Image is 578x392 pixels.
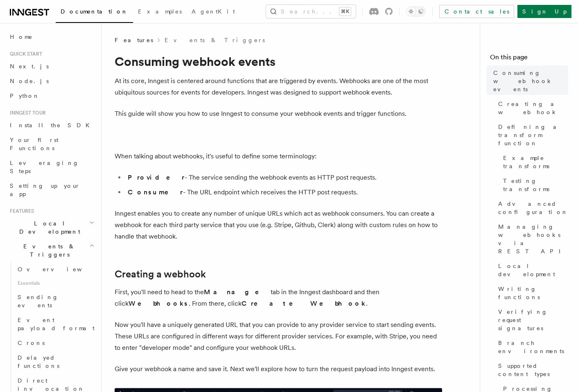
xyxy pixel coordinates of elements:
[115,286,442,309] p: First, you'll need to head to the tab in the Inngest dashboard and then click . From there, click .
[495,97,568,119] a: Creating a webhook
[128,188,183,196] strong: Consumer
[165,36,265,44] a: Events & Triggers
[192,8,235,15] span: AgentKit
[10,122,95,128] span: Install the SDK
[7,59,96,74] a: Next.js
[14,290,96,313] a: Sending events
[56,2,133,23] a: Documentation
[7,29,96,44] a: Home
[490,52,568,65] h4: On this page
[7,155,96,178] a: Leveraging Steps
[14,350,96,373] a: Delayed functions
[498,362,568,378] span: Supported content types
[14,313,96,336] a: Event payload format
[18,354,59,369] span: Delayed functions
[10,63,49,70] span: Next.js
[498,285,568,301] span: Writing functions
[138,8,182,15] span: Examples
[7,133,96,155] a: Your first Functions
[503,154,568,170] span: Example transforms
[498,262,568,278] span: Local development
[406,7,426,16] button: Toggle dark mode
[266,5,356,18] button: Search...⌘K
[18,294,59,309] span: Sending events
[439,5,514,18] a: Contact sales
[115,75,442,98] p: At its core, Inngest is centered around functions that are triggered by events. Webhooks are one ...
[115,54,442,69] h1: Consuming webhook events
[498,339,568,355] span: Branch environments
[115,208,442,242] p: Inngest enables you to create any number of unique URLs which act as webhook consumers. You can c...
[125,172,442,183] li: - The service sending the webhook events as HTTP post requests.
[517,5,571,18] a: Sign Up
[10,33,33,41] span: Home
[7,208,34,214] span: Features
[500,151,568,173] a: Example transforms
[495,304,568,336] a: Verifying request signatures
[7,219,89,236] span: Local Development
[498,200,568,216] span: Advanced configuration
[490,65,568,97] a: Consuming webhook events
[498,123,568,147] span: Defining a transform function
[115,36,153,44] span: Features
[18,317,95,331] span: Event payload format
[10,137,59,151] span: Your first Functions
[115,268,206,280] a: Creating a webhook
[18,340,45,346] span: Crons
[7,242,89,259] span: Events & Triggers
[495,282,568,304] a: Writing functions
[61,8,128,15] span: Documentation
[495,196,568,219] a: Advanced configuration
[242,300,366,307] strong: Create Webhook
[7,110,46,116] span: Inngest tour
[18,377,85,392] span: Direct invocation
[10,160,79,174] span: Leveraging Steps
[7,51,42,57] span: Quick start
[493,69,568,93] span: Consuming webhook events
[495,336,568,358] a: Branch environments
[503,177,568,193] span: Testing transforms
[495,119,568,151] a: Defining a transform function
[10,92,40,99] span: Python
[495,219,568,259] a: Managing webhooks via REST API
[187,2,240,22] a: AgentKit
[7,118,96,133] a: Install the SDK
[128,173,185,181] strong: Provider
[14,262,96,277] a: Overview
[7,239,96,262] button: Events & Triggers
[14,336,96,350] a: Crons
[339,7,351,16] kbd: ⌘K
[125,187,442,198] li: - The URL endpoint which receives the HTTP post requests.
[115,108,442,119] p: This guide will show you how to use Inngest to consume your webhook events and trigger functions.
[204,288,271,296] strong: Manage
[7,216,96,239] button: Local Development
[115,363,442,375] p: Give your webhook a name and save it. Next we'll explore how to turn the request payload into Inn...
[115,151,442,162] p: When talking about webhooks, it's useful to define some terminology:
[495,358,568,381] a: Supported content types
[500,173,568,196] a: Testing transforms
[18,266,102,273] span: Overview
[495,259,568,282] a: Local development
[7,178,96,201] a: Setting up your app
[133,2,187,22] a: Examples
[7,74,96,88] a: Node.js
[498,308,568,332] span: Verifying request signatures
[498,100,568,116] span: Creating a webhook
[7,88,96,103] a: Python
[10,78,49,84] span: Node.js
[14,277,96,290] span: Essentials
[115,319,442,354] p: Now you'll have a uniquely generated URL that you can provide to any provider service to start se...
[498,223,568,255] span: Managing webhooks via REST API
[129,300,189,307] strong: Webhooks
[10,182,80,197] span: Setting up your app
